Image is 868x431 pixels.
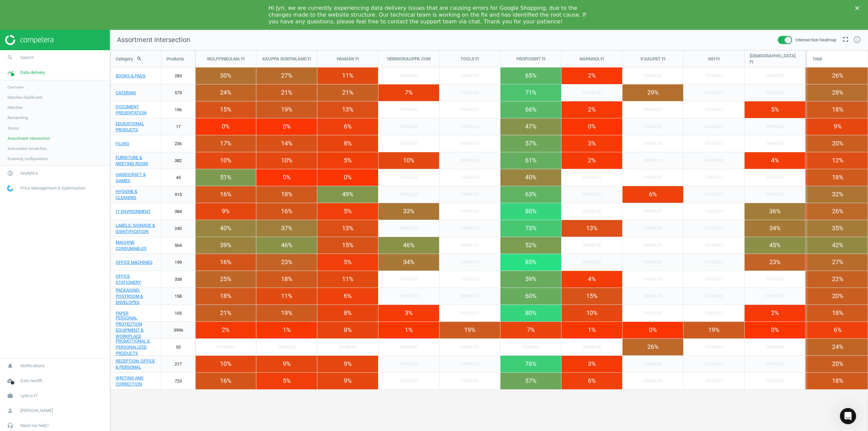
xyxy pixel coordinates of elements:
a: MACHINE CONSUMABLES [111,237,161,254]
div: 11% [317,67,378,84]
span: Disabled [766,118,784,135]
span: Disabled [705,203,723,220]
span: Disabled [705,339,723,355]
span: Disabled [766,373,784,389]
div: 37% [256,220,317,237]
div: TOOLS FI [439,51,500,67]
div: 10% [195,152,256,169]
iframe: Intercom live chat [840,408,856,424]
div: 80% [500,305,561,321]
div: 3% [561,135,622,152]
div: 13% [561,220,622,237]
div: 18% [195,288,256,305]
div: 59% [500,271,561,288]
div: 27% [256,67,317,84]
div: 6% [807,322,868,338]
span: Overview [7,84,24,90]
span: Data health [20,378,42,384]
div: 34% [378,254,439,271]
div: KAUPPA RCKFINLAND FI [256,51,317,67]
span: Disabled [461,169,479,186]
span: Disabled [766,84,784,101]
span: Disabled [461,67,479,84]
div: NAPAKKA FI [561,51,622,67]
div: 46% [378,237,439,254]
button: search [133,53,146,64]
div: 18% [256,186,317,203]
i: cloud_done [4,374,17,387]
div: 76% [500,356,561,372]
div: 46% [256,237,317,254]
span: Disabled [766,186,784,203]
span: Disabled [400,339,418,355]
i: pie_chart_outlined [4,167,17,180]
span: Price Management & Optimization [20,185,85,191]
a: 45 [161,169,195,186]
i: notifications [4,359,17,372]
div: 36% [745,203,805,220]
span: Disabled [461,203,479,220]
span: Search [20,55,34,61]
a: FILING [111,135,161,152]
div: 19% [439,322,500,338]
div: 63% [500,186,561,203]
span: Need our help? [20,423,49,429]
span: Disabled [705,237,723,254]
a: BOOKS & PADS [111,67,161,84]
span: Disabled [400,288,418,305]
div: 15% [561,288,622,305]
div: 1% [256,322,317,338]
span: Disabled [644,271,662,288]
span: Disabled [583,339,601,355]
div: 32% [807,186,868,203]
div: 60% [500,288,561,305]
span: Rematching [7,115,28,120]
div: 18% [807,305,868,321]
span: Disabled [583,254,601,271]
span: Data delivery [20,70,45,76]
div: 18% [807,101,868,118]
div: 85% [500,254,561,271]
div: 25% [195,271,256,288]
a: DOCUMENT PRESENTATION [111,101,161,118]
a: 199 [161,254,195,271]
span: Analytics [20,170,38,176]
div: 3% [561,356,622,372]
span: Lyreco FI [20,393,38,399]
div: 2% [561,152,622,169]
a: 3996 [161,322,195,339]
div: 6% [561,373,622,389]
a: info_outline [853,36,861,44]
span: Disabled [766,339,784,355]
div: IKH FI [684,51,744,67]
span: Disabled [705,254,723,271]
span: Disabled [644,254,662,271]
span: Disabled [461,84,479,101]
div: 16% [195,254,256,271]
a: 338 [161,271,195,288]
span: Disabled [705,101,723,118]
div: 0% [561,118,622,135]
span: Disabled [705,186,723,203]
span: Disabled [400,220,418,237]
span: Disabled [644,101,662,118]
div: 24% [807,339,868,355]
a: PERSONAL PROTECTION EQUIPMENT & WORKPLACE SAFETY [111,322,161,339]
span: Disabled [644,169,662,186]
span: Disabled [400,101,418,118]
div: 21% [256,84,317,101]
div: 27% [807,254,868,271]
span: Disabled [461,118,479,135]
div: 1% [561,322,622,338]
span: Scanning configuration [7,156,47,161]
div: 47% [500,118,561,135]
div: PAMARK FI [317,51,378,67]
div: WULFFINKULMA FI [195,51,256,67]
span: Disabled [766,356,784,372]
div: 15% [317,237,378,254]
a: 915 [161,186,195,203]
a: 382 [161,152,195,169]
div: 6% [317,118,378,135]
div: 26% [807,203,868,220]
a: FURNITURE & MEETING ROOM [111,152,161,169]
